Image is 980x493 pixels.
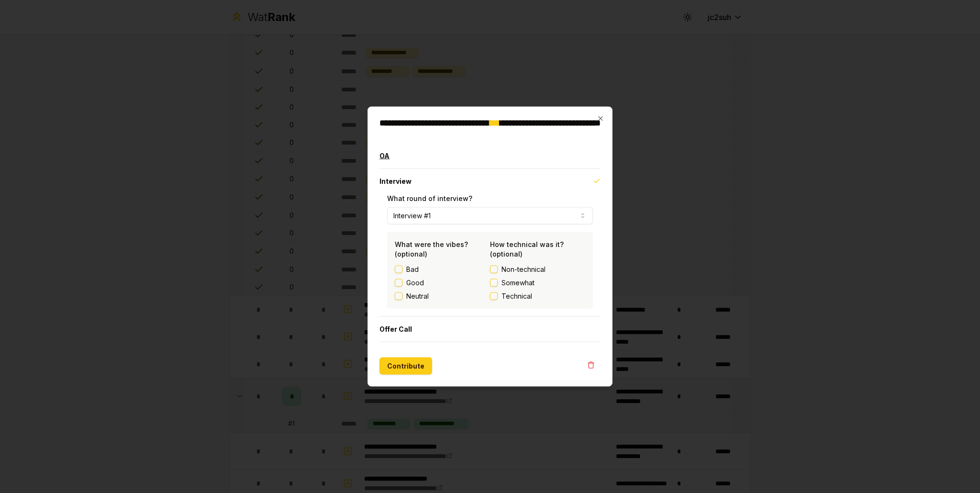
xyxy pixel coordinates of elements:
button: Offer Call [379,317,601,342]
div: Interview [379,194,601,316]
span: Technical [501,291,532,301]
button: Non-technical [490,266,498,273]
label: Good [406,278,424,288]
label: Bad [406,265,419,274]
button: OA [379,144,601,168]
button: Contribute [379,358,432,375]
label: Neutral [406,291,429,301]
button: Technical [490,292,498,300]
span: Non-technical [501,265,546,274]
span: Somewhat [501,278,535,288]
label: What were the vibes? (optional) [395,240,468,258]
label: How technical was it? (optional) [490,240,564,258]
button: Somewhat [490,279,498,287]
button: Interview [379,169,601,194]
label: What round of interview? [387,194,472,202]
